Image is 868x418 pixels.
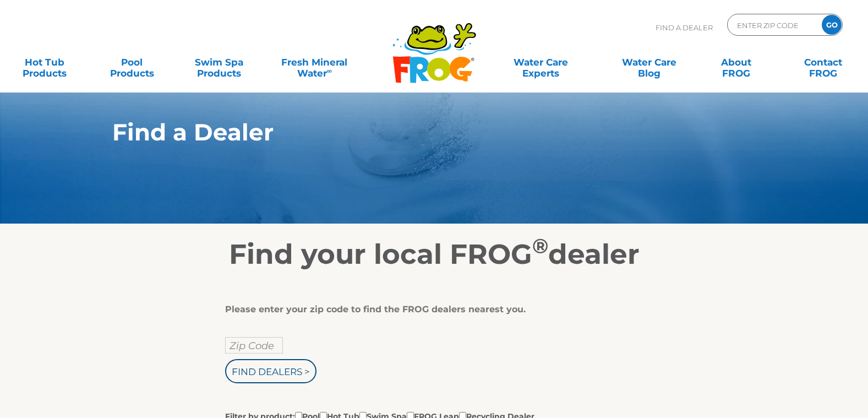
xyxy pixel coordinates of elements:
[656,14,713,41] p: Find A Dealer
[822,15,842,35] input: GO
[486,51,596,73] a: Water CareExperts
[327,67,332,75] sup: ∞
[272,51,357,73] a: Fresh MineralWater∞
[615,51,683,73] a: Water CareBlog
[532,234,548,258] sup: ®
[225,359,316,383] input: Find Dealers >
[702,51,770,73] a: AboutFROG
[225,304,635,315] div: Please enter your zip code to find the FROG dealers nearest you.
[112,119,705,145] h1: Find a Dealer
[96,238,773,271] h2: Find your local FROG dealer
[789,51,857,73] a: ContactFROG
[736,17,810,33] input: Zip Code Form
[11,51,79,73] a: Hot TubProducts
[185,51,253,73] a: Swim SpaProducts
[98,51,166,73] a: PoolProducts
